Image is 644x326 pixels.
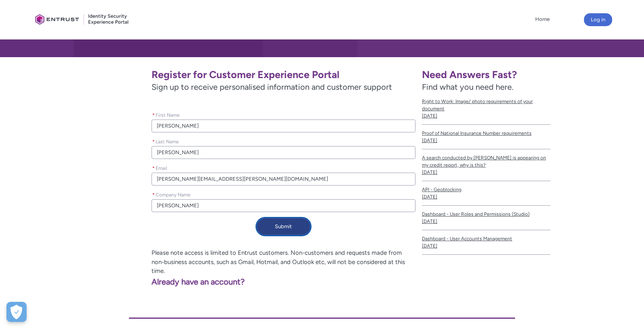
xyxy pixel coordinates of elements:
[422,243,437,249] lightning-formatted-date-time: [DATE]
[422,149,551,181] a: A search conducted by [PERSON_NAME] is appearing on my credit report, why is this?[DATE]
[152,112,155,118] abbr: required
[38,248,415,276] p: Please note access is limited to Entrust customers. Non-customers and requests made from non-busi...
[422,186,551,193] span: API - Geoblocking
[422,93,551,125] a: Right to Work: Image/ photo requirements of your document[DATE]
[422,210,551,218] span: Dashboard - User Roles and Permissions (Studio)
[422,82,513,92] span: Find what you need here.
[38,277,245,287] a: Already have an account?
[422,194,437,200] lightning-formatted-date-time: [DATE]
[422,154,551,169] span: A search conducted by [PERSON_NAME] is appearing on my credit report, why is this?
[152,139,155,144] abbr: required
[584,13,612,26] button: Log in
[152,110,183,119] label: First Name
[152,190,194,198] label: Company Name
[152,136,182,145] label: Last Name
[152,81,415,93] span: Sign up to receive personalised information and customer support
[152,165,155,171] abbr: required
[256,218,311,235] button: Submit
[422,130,551,137] span: Proof of National Insurance Number requirements
[152,192,155,198] abbr: required
[422,169,437,175] lightning-formatted-date-time: [DATE]
[533,13,552,25] a: Home
[422,230,551,255] a: Dashboard - User Accounts Management[DATE]
[422,68,551,81] h1: Need Answers Fast?
[422,206,551,230] a: Dashboard - User Roles and Permissions (Studio)[DATE]
[152,163,170,172] label: Email
[422,235,551,242] span: Dashboard - User Accounts Management
[422,98,551,112] span: Right to Work: Image/ photo requirements of your document
[6,302,27,322] div: Cookie Preferences
[422,181,551,206] a: API - Geoblocking[DATE]
[422,113,437,119] lightning-formatted-date-time: [DATE]
[6,302,27,322] button: Open Preferences
[422,125,551,149] a: Proof of National Insurance Number requirements[DATE]
[152,68,415,81] h1: Register for Customer Experience Portal
[422,138,437,143] lightning-formatted-date-time: [DATE]
[422,219,437,224] lightning-formatted-date-time: [DATE]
